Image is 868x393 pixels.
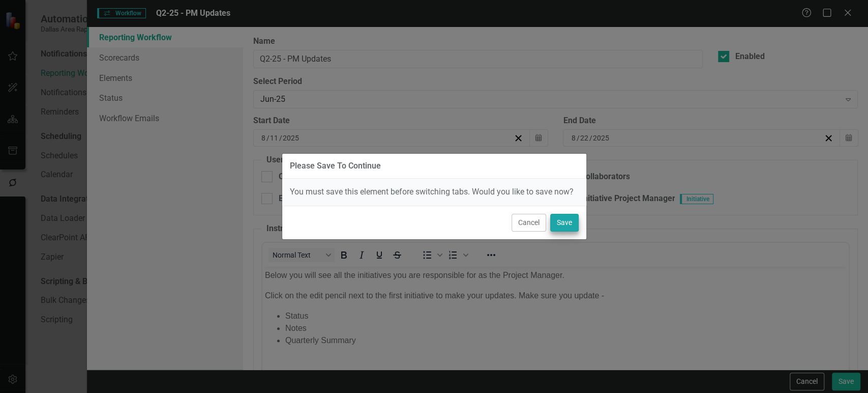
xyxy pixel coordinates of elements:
[512,214,546,232] button: Cancel
[3,3,584,15] p: Below you will see all the initiatives you are responsible for as the Project Manager.
[282,179,586,206] div: You must save this element before switching tabs. Would you like to save now?
[23,55,584,68] li: Notes
[3,23,584,35] p: Click on the edit pencil next to the first initiative to make your updates. Make sure you update -
[23,43,584,55] li: Status
[550,214,579,232] button: Save
[23,68,584,80] li: Quarterly Summary
[290,161,381,171] div: Please Save To Continue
